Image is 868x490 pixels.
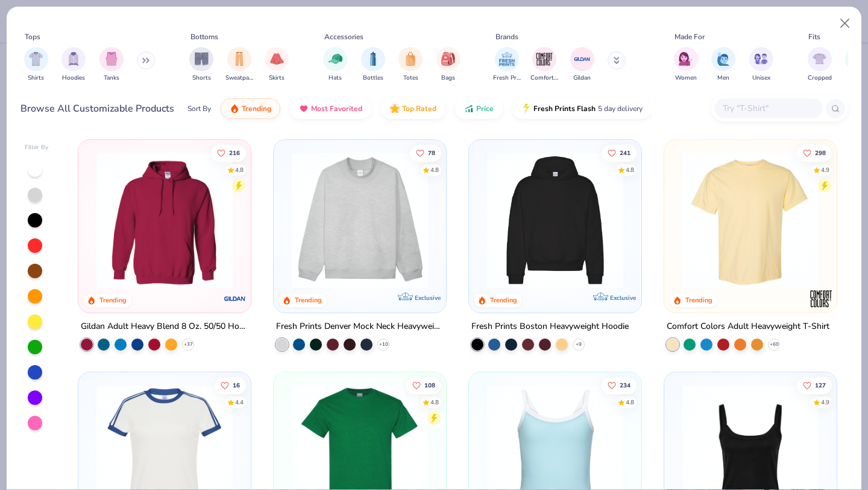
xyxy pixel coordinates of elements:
[398,47,423,83] button: filter button
[195,52,209,66] img: Shorts Image
[212,144,247,161] button: Like
[749,47,773,83] button: filter button
[361,47,385,83] button: filter button
[402,104,436,113] span: Top Rated
[20,101,174,116] div: Browse All Customizable Products
[265,47,289,83] div: filter for Skirts
[573,50,591,68] img: Gildan Image
[398,47,423,83] div: filter for Totes
[769,341,778,348] span: + 60
[674,47,698,83] button: filter button
[808,47,832,83] button: filter button
[233,382,241,388] span: 16
[749,47,773,83] div: filter for Unisex
[717,74,729,83] span: Men
[415,294,441,302] span: Exclusive
[99,47,124,83] button: filter button
[225,47,253,83] div: filter for Sweatpants
[573,74,591,83] span: Gildan
[808,31,820,42] div: Fits
[821,398,829,407] div: 4.9
[598,102,643,116] span: 5 day delivery
[225,47,253,83] button: filter button
[81,319,248,334] div: Gildan Adult Heavy Blend 8 Oz. 50/50 Hooded Sweatshirt
[620,150,631,156] span: 241
[717,52,730,66] img: Men Image
[189,47,213,83] button: filter button
[533,104,596,113] span: Fresh Prints Flash
[265,47,289,83] button: filter button
[379,341,388,348] span: + 10
[675,31,705,42] div: Made For
[25,31,40,42] div: Tops
[67,52,80,66] img: Hoodies Image
[797,377,832,393] button: Like
[722,101,814,115] input: Try "T-Shirt"
[276,319,444,334] div: Fresh Prints Denver Mock Neck Heavyweight Sweatshirt
[576,341,582,348] span: + 9
[441,74,455,83] span: Bags
[184,341,193,348] span: + 37
[535,50,553,68] img: Comfort Colors Image
[711,47,735,83] button: filter button
[236,398,244,407] div: 4.4
[424,382,435,388] span: 108
[797,144,832,161] button: Like
[495,31,518,42] div: Brands
[105,52,118,66] img: Tanks Image
[436,47,461,83] div: filter for Bags
[754,52,768,66] img: Unisex Image
[410,144,441,161] button: Like
[61,47,86,83] button: filter button
[323,47,347,83] button: filter button
[521,104,531,113] img: flash.gif
[808,74,832,83] span: Cropped
[230,104,239,113] img: trending.gif
[493,74,521,83] span: Fresh Prints
[221,98,280,119] button: Trending
[498,50,516,68] img: Fresh Prints Image
[390,104,400,113] img: TopRated.gif
[430,398,439,407] div: 4.8
[104,74,119,83] span: Tanks
[530,47,558,83] div: filter for Comfort Colors
[286,152,434,288] img: f5d85501-0dbb-4ee4-b115-c08fa3845d83
[570,47,594,83] button: filter button
[808,287,832,311] img: Comfort Colors logo
[711,47,735,83] div: filter for Men
[493,47,521,83] button: filter button
[24,47,48,83] div: filter for Shirts
[233,52,246,66] img: Sweatpants Image
[187,103,211,114] div: Sort By
[676,152,825,288] img: 029b8af0-80e6-406f-9fdc-fdf898547912
[629,152,777,288] img: d4a37e75-5f2b-4aef-9a6e-23330c63bbc0
[602,144,637,161] button: Like
[381,98,445,119] button: Top Rated
[403,74,418,83] span: Totes
[189,47,213,83] div: filter for Shorts
[242,104,271,113] span: Trending
[324,31,363,42] div: Accessories
[815,150,826,156] span: 298
[99,47,124,83] div: filter for Tanks
[223,287,247,311] img: Gildan logo
[323,47,347,83] div: filter for Hats
[752,74,770,83] span: Unisex
[813,52,826,66] img: Cropped Image
[190,31,218,42] div: Bottoms
[436,47,461,83] button: filter button
[530,74,558,83] span: Comfort Colors
[406,377,441,393] button: Like
[821,165,829,174] div: 4.9
[570,47,594,83] div: filter for Gildan
[530,47,558,83] button: filter button
[225,74,253,83] span: Sweatpants
[481,152,629,288] img: 91acfc32-fd48-4d6b-bdad-a4c1a30ac3fc
[430,165,439,174] div: 4.8
[62,74,85,83] span: Hoodies
[493,47,521,83] div: filter for Fresh Prints
[329,74,342,83] span: Hats
[215,377,247,393] button: Like
[602,377,637,393] button: Like
[471,319,629,334] div: Fresh Prints Boston Heavyweight Hoodie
